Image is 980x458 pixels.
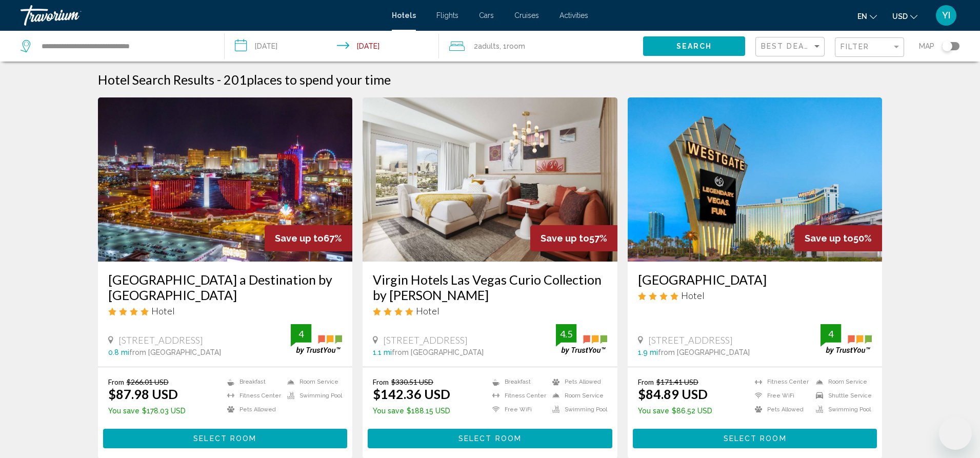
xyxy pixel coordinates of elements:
span: Search [676,43,712,51]
li: Free WiFi [487,405,547,414]
a: Select Room [368,431,612,443]
span: Filter [841,43,870,51]
span: Save up to [805,233,853,244]
span: Select Room [193,435,256,443]
span: from [GEOGRAPHIC_DATA] [658,348,750,356]
button: User Menu [933,5,959,26]
p: $178.03 USD [108,407,186,415]
span: , 1 [499,39,525,53]
span: You save [373,407,404,415]
span: From [373,377,389,386]
button: Select Room [633,429,877,448]
a: Travorium [21,5,382,26]
span: 2 [474,39,499,53]
li: Free WiFi [750,391,811,400]
span: Hotel [416,305,439,316]
mat-select: Sort by [761,43,822,51]
a: Activities [559,11,588,19]
span: [STREET_ADDRESS] [118,334,203,346]
button: Filter [835,37,904,58]
a: Virgin Hotels Las Vegas Curio Collection by [PERSON_NAME] [373,272,607,303]
li: Pets Allowed [222,405,282,414]
span: 1.1 mi [373,348,392,356]
ins: $142.36 USD [373,386,450,402]
del: $330.51 USD [391,377,433,386]
span: YI [942,10,950,21]
button: Travelers: 2 adults, 0 children [439,31,643,62]
img: Hotel image [628,97,883,262]
span: Save up to [275,233,324,244]
button: Select Room [103,429,348,448]
a: [GEOGRAPHIC_DATA] [638,272,872,287]
span: 0.8 mi [108,348,129,356]
div: 50% [794,225,882,251]
span: en [857,12,867,21]
li: Fitness Center [750,377,811,386]
a: Select Room [103,431,348,443]
img: trustyou-badge.svg [291,324,342,354]
button: Check-in date: Aug 22, 2025 Check-out date: Aug 25, 2025 [225,31,439,62]
li: Fitness Center [487,391,547,400]
span: Best Deals [761,42,815,50]
li: Pets Allowed [547,377,607,386]
h2: 201 [224,72,391,87]
li: Swimming Pool [811,405,872,414]
del: $171.41 USD [656,377,698,386]
div: 4 star Hotel [108,305,343,316]
span: Map [919,39,934,53]
button: Change language [857,9,877,24]
span: Hotel [151,305,175,316]
a: Flights [436,11,458,19]
li: Breakfast [487,377,547,386]
span: Adults [478,42,499,50]
span: Select Room [724,435,787,443]
span: places to spend your time [247,72,391,87]
a: Select Room [633,431,877,443]
img: trustyou-badge.svg [556,324,607,354]
span: From [108,377,124,386]
li: Breakfast [222,377,282,386]
span: You save [638,407,669,415]
span: Hotel [681,290,705,301]
button: Search [643,36,745,55]
a: [GEOGRAPHIC_DATA] a Destination by [GEOGRAPHIC_DATA] [108,272,343,303]
a: Hotels [392,11,416,19]
div: 4 star Hotel [638,290,872,301]
div: 4 [291,328,311,340]
ins: $84.89 USD [638,386,708,402]
li: Room Service [811,377,872,386]
a: Cruises [514,11,539,19]
p: $86.52 USD [638,407,712,415]
iframe: Button to launch messaging window [939,417,972,450]
span: [STREET_ADDRESS] [383,334,468,346]
a: Cars [479,11,494,19]
li: Shuttle Service [811,391,872,400]
li: Room Service [282,377,342,386]
span: from [GEOGRAPHIC_DATA] [392,348,484,356]
li: Pets Allowed [750,405,811,414]
span: 1.9 mi [638,348,658,356]
div: 4 star Hotel [373,305,607,316]
span: Select Room [458,435,522,443]
div: 4 [821,328,841,340]
img: trustyou-badge.svg [821,324,872,354]
a: Hotel image [363,97,617,262]
h1: Hotel Search Results [98,72,214,87]
span: [STREET_ADDRESS] [648,334,733,346]
li: Swimming Pool [282,391,342,400]
button: Select Room [368,429,612,448]
span: From [638,377,654,386]
button: Toggle map [934,42,959,51]
img: Hotel image [98,97,353,262]
span: - [217,72,221,87]
ins: $87.98 USD [108,386,178,402]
